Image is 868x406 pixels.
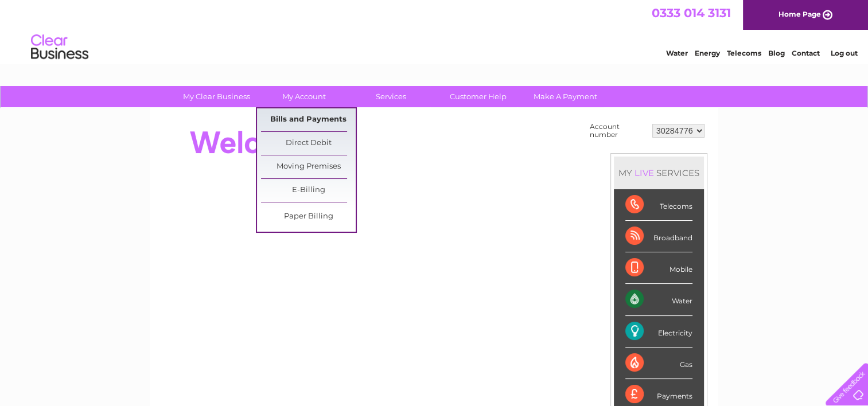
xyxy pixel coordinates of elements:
img: logo.png [30,30,89,65]
a: Bills and Payments [261,108,356,131]
div: Broadband [625,221,692,252]
a: My Account [256,86,351,107]
a: Contact [792,49,820,57]
div: Telecoms [625,189,692,221]
a: 0333 014 3131 [652,6,731,20]
div: LIVE [632,167,656,178]
a: Energy [695,49,720,57]
a: Make A Payment [518,86,613,107]
div: Gas [625,348,692,379]
a: My Clear Business [169,86,264,107]
div: MY SERVICES [614,157,704,189]
div: Mobile [625,252,692,284]
div: Clear Business is a trading name of Verastar Limited (registered in [GEOGRAPHIC_DATA] No. 3667643... [164,6,706,56]
div: Water [625,284,692,315]
a: Telecoms [727,49,761,57]
a: Direct Debit [261,132,356,155]
div: Electricity [625,316,692,348]
a: Customer Help [431,86,526,107]
a: Blog [768,49,785,57]
a: Log out [830,49,857,57]
a: Water [666,49,688,57]
td: Account number [587,120,649,142]
a: E-Billing [261,179,356,202]
a: Moving Premises [261,155,356,178]
a: Services [344,86,438,107]
a: Paper Billing [261,205,356,228]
